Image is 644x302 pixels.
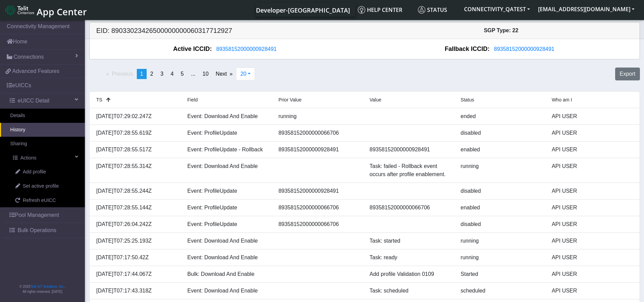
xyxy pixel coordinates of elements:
[456,270,547,278] div: Started
[5,193,85,208] a: Refresh eUICC
[547,287,638,295] div: API USER
[547,270,638,278] div: API USER
[490,45,559,54] button: 89358152000000928491
[484,27,518,33] span: SGP Type: 22
[456,287,547,295] div: scheduled
[3,93,85,108] a: eUICC Detail
[187,97,198,102] span: Field
[418,6,447,14] span: Status
[3,223,85,238] a: Bulk Operations
[173,44,212,54] span: Active ICCID:
[547,146,638,154] div: API USER
[182,204,273,212] div: Event: ProfileUpdate
[364,237,455,245] div: Task: started
[212,69,236,79] a: Next page
[14,53,44,61] span: Connections
[18,226,56,234] span: Bulk Operations
[240,71,246,77] span: 20
[3,208,85,223] a: Pool Management
[140,71,143,77] span: 1
[456,112,547,120] div: ended
[5,3,86,17] a: App Center
[547,112,638,120] div: API USER
[456,220,547,228] div: disabled
[278,97,301,102] span: Prior Value
[355,3,415,17] a: Help center
[364,146,455,154] div: 89358152000000928491
[256,6,350,14] span: Developer-[GEOGRAPHIC_DATA]
[364,253,455,262] div: Task: ready
[615,68,640,80] button: Export
[418,6,425,14] img: status.svg
[273,146,364,154] div: 89358152000000928491
[456,187,547,195] div: disabled
[456,253,547,262] div: running
[212,45,281,54] button: 89358152000000928491
[37,5,87,18] span: App Center
[91,146,182,154] div: [DATE]T07:28:55.517Z
[182,287,273,295] div: Event: Download And Enable
[456,237,547,245] div: running
[23,197,56,204] span: Refresh eUICC
[91,253,182,262] div: [DATE]T07:17:50.42Z
[96,97,103,102] span: TS
[191,71,195,77] span: ...
[89,69,237,79] ul: Pagination
[273,129,364,137] div: 89358152000000066706
[5,179,85,193] a: Set active profile
[547,237,638,245] div: API USER
[182,162,273,178] div: Event: Download And Enable
[273,187,364,195] div: 89358152000000928491
[91,26,365,35] h5: EID: 89033023426500000000060317712927
[31,285,65,288] a: Telit IoT Solutions, Inc.
[456,129,547,137] div: disabled
[415,3,460,17] a: Status
[364,287,455,295] div: Task: scheduled
[5,5,34,16] img: logo-telit-cinterion-gw-new.png
[456,162,547,178] div: running
[358,6,402,14] span: Help center
[91,220,182,228] div: [DATE]T07:26:04.242Z
[547,162,638,178] div: API USER
[182,253,273,262] div: Event: Download And Enable
[182,146,273,154] div: Event: ProfileUpdate - Rollback
[364,270,455,278] div: Add profile Validation 0109
[364,162,455,178] div: Task: failed - Rollback event occurs after profile enablement.
[3,151,85,165] a: Actions
[182,129,273,137] div: Event: ProfileUpdate
[445,44,490,54] span: Fallback ICCID:
[203,71,209,77] span: 10
[534,3,639,15] button: [EMAIL_ADDRESS][DOMAIN_NAME]
[547,220,638,228] div: API USER
[547,129,638,137] div: API USER
[91,112,182,120] div: [DATE]T07:29:02.247Z
[91,237,182,245] div: [DATE]T07:25:25.193Z
[494,46,554,52] span: 89358152000000928491
[236,68,255,80] button: 20
[182,237,273,245] div: Event: Download And Enable
[456,204,547,212] div: enabled
[216,46,277,52] span: 89358152000000928491
[181,71,184,77] span: 5
[91,287,182,295] div: [DATE]T07:17:43.318Z
[182,220,273,228] div: Event: ProfileUpdate
[369,97,381,102] span: Value
[20,154,36,162] span: Actions
[273,220,364,228] div: 89358152000000066706
[12,67,59,75] span: Advanced Features
[5,165,85,179] a: Add profile
[182,187,273,195] div: Event: ProfileUpdate
[456,146,547,154] div: enabled
[23,183,59,190] span: Set active profile
[460,3,534,15] button: CONNECTIVITY_QATEST
[182,270,273,278] div: Bulk: Download And Enable
[547,253,638,262] div: API USER
[150,71,153,77] span: 2
[552,97,572,102] span: Who am I
[91,204,182,212] div: [DATE]T07:28:55.144Z
[547,187,638,195] div: API USER
[182,112,273,120] div: Event: Download And Enable
[112,71,133,77] span: Previous
[273,112,364,120] div: running
[547,204,638,212] div: API USER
